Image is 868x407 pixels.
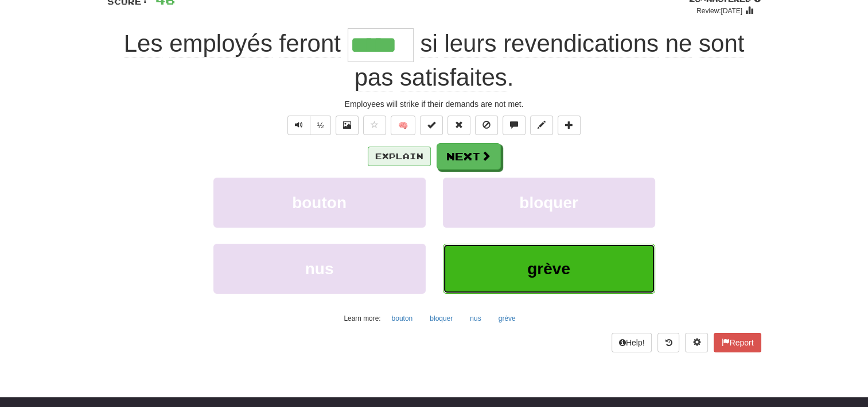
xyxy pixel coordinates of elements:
[714,333,761,352] button: Report
[527,260,570,278] span: grève
[612,333,652,352] button: Help!
[519,194,578,212] span: bloquer
[443,178,655,228] button: bloquer
[444,30,496,57] span: leurs
[213,244,426,294] button: nus
[336,116,359,135] button: Show image (alt+x)
[124,30,163,57] span: Les
[391,116,415,135] button: 🧠
[530,116,553,135] button: Edit sentence (alt+d)
[292,194,347,212] span: bouton
[310,116,332,135] button: ½
[696,7,742,15] small: Review: [DATE]
[285,116,332,135] div: Text-to-speech controls
[279,30,341,57] span: feront
[699,30,744,57] span: sont
[400,64,507,91] span: satisfaites
[420,30,437,57] span: si
[464,310,487,327] button: nus
[355,64,394,91] span: pas
[305,260,334,278] span: nus
[386,310,419,327] button: bouton
[492,310,522,327] button: grève
[657,333,679,352] button: Round history (alt+y)
[475,116,498,135] button: Ignore sentence (alt+i)
[443,244,655,294] button: grève
[437,143,501,170] button: Next
[558,116,581,135] button: Add to collection (alt+a)
[420,116,443,135] button: Set this sentence to 100% Mastered (alt+m)
[355,30,745,91] span: .
[213,178,426,228] button: bouton
[423,310,459,327] button: bloquer
[665,30,692,57] span: ne
[344,314,380,322] small: Learn more:
[368,147,431,166] button: Explain
[107,98,761,110] div: Employees will strike if their demands are not met.
[169,30,273,57] span: employés
[447,116,470,135] button: Reset to 0% Mastered (alt+r)
[363,116,386,135] button: Favorite sentence (alt+f)
[287,116,310,135] button: Play sentence audio (ctl+space)
[503,30,659,57] span: revendications
[503,116,526,135] button: Discuss sentence (alt+u)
